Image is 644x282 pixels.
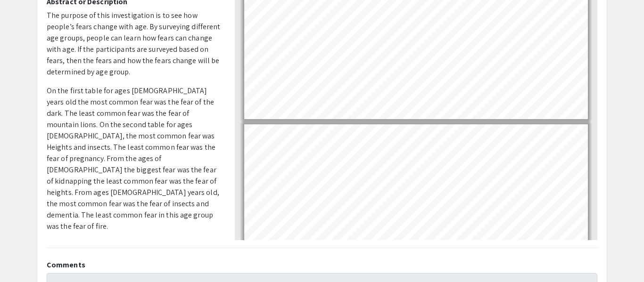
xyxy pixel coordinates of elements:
p: On the first table for ages [DEMOGRAPHIC_DATA] years old the most common fear was the fear of the... [47,85,221,232]
p: The purpose of this investigation is to see how people’s fears change with age. By surveying diff... [47,10,221,78]
h2: Comments [47,260,597,269]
